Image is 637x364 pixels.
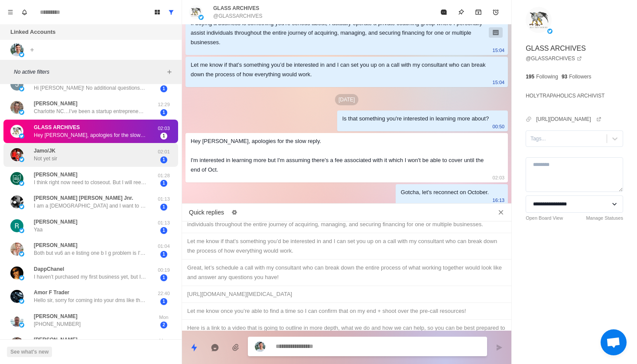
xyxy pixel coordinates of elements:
[10,78,23,91] img: picture
[493,78,505,87] p: 15:04
[153,101,175,108] p: 12:29
[10,43,23,56] img: picture
[19,133,24,139] img: picture
[536,115,601,123] a: [URL][DOMAIN_NAME]
[10,125,23,138] img: picture
[10,337,23,350] img: picture
[160,133,167,140] span: 1
[153,195,175,203] p: 01:13
[10,314,23,327] img: picture
[14,68,164,76] p: No active filters
[34,107,146,115] p: Charlotte NC…I’ve been a startup entrepreneur since [DATE]
[153,172,175,179] p: 01:28
[7,347,52,357] button: See what's new
[470,3,487,21] button: Archive
[160,156,167,163] span: 1
[187,306,506,316] div: Let me know once you’re able to find a time so I can confirm that on my end + shoot over the pre-...
[491,339,508,356] button: Send message
[19,181,24,186] img: picture
[164,5,178,19] button: Show all conversations
[160,298,167,305] span: 1
[34,131,146,139] p: Hey [PERSON_NAME], apologies for the slow reply. I'm interested in learning more but I'm assuming...
[19,157,24,162] img: picture
[34,171,78,179] p: [PERSON_NAME]
[34,84,146,92] p: Hi [PERSON_NAME]! No additional questions at this point. I did sign up for your website that show...
[19,228,24,233] img: picture
[19,86,24,91] img: picture
[10,243,23,256] img: picture
[526,55,582,62] a: @GLASSARCHIVES
[526,91,604,101] p: HOLYTRAPAHOLICS ARCHIVIST
[435,3,452,21] button: Mark as read
[19,52,24,57] img: picture
[34,241,78,249] p: [PERSON_NAME]
[10,101,23,114] img: picture
[255,341,265,352] img: picture
[34,336,78,344] p: [PERSON_NAME]
[493,195,505,205] p: 16:13
[493,122,505,131] p: 00:50
[227,205,241,219] button: Edit quick replies
[10,195,23,208] img: picture
[187,323,506,342] div: Here is a link to a video that is going to outline in more depth, what we do and how we can help,...
[586,214,623,222] a: Manage Statuses
[494,205,508,219] button: Close quick replies
[34,320,81,328] p: [PHONE_NUMBER]
[10,148,23,161] img: picture
[227,339,244,356] button: Add media
[10,172,23,185] img: picture
[160,204,167,211] span: 1
[562,73,567,81] p: 93
[153,290,175,297] p: 22:40
[187,289,506,299] div: [URL][DOMAIN_NAME][MEDICAL_DATA]
[526,214,563,222] a: Open Board View
[191,136,489,175] div: Hey [PERSON_NAME], apologies for the slow reply. I'm interested in learning more but I'm assuming...
[153,219,175,227] p: 01:13
[10,266,23,279] img: picture
[493,173,505,182] p: 02:03
[160,180,167,187] span: 1
[160,251,167,258] span: 1
[153,148,175,156] p: 02:01
[601,329,627,355] div: Open chat
[17,5,31,19] button: Notifications
[34,202,146,210] p: I am a [DEMOGRAPHIC_DATA] and I want to start crypto
[19,299,24,304] img: picture
[34,147,55,155] p: Jamo/JK
[10,290,23,303] img: picture
[153,266,175,274] p: 00:19
[34,249,146,257] p: Both but vu6 an e listing one b I g problem is I'm broke as In living in an rv no income no car n...
[19,251,24,257] img: picture
[34,100,78,107] p: [PERSON_NAME]
[452,3,470,21] button: Pin
[185,339,203,356] button: Quick replies
[526,73,534,81] p: 195
[34,194,133,202] p: [PERSON_NAME] [PERSON_NAME] Jnr.
[526,43,586,54] p: GLASS ARCHIVES
[160,322,167,328] span: 2
[153,125,175,132] p: 02:03
[34,265,64,273] p: DappChanel
[342,114,489,123] div: Is that something you're interested in learning more about?
[493,45,505,55] p: 15:04
[19,275,24,280] img: picture
[34,312,78,320] p: [PERSON_NAME]
[187,263,506,282] div: Great, let’s schedule a call with my consultant who can break down the entire process of what wor...
[487,3,504,21] button: Add reminder
[536,73,558,81] p: Following
[189,208,224,217] p: Quick replies
[27,45,37,55] button: Add account
[526,7,552,33] img: picture
[153,314,175,321] p: Mon
[206,339,224,356] button: Reply with AI
[10,219,23,232] img: picture
[10,28,55,36] p: Linked Accounts
[150,5,164,19] button: Board View
[164,67,175,77] button: Add filters
[34,218,78,226] p: [PERSON_NAME]
[189,5,203,19] img: picture
[34,155,57,162] p: Not yet sir
[34,296,146,304] p: Hello sir, sorry for coming into your dms like this, but am from [GEOGRAPHIC_DATA] [GEOGRAPHIC_DA...
[569,73,591,81] p: Followers
[19,204,24,209] img: picture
